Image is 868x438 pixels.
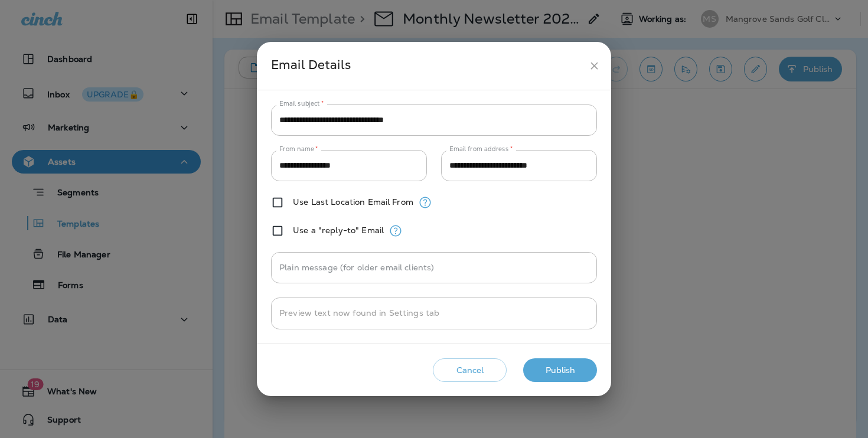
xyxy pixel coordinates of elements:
label: From name [279,145,318,153]
button: close [583,55,605,77]
label: Use Last Location Email From [293,197,413,207]
button: Publish [523,358,597,383]
button: Cancel [433,358,507,383]
div: Email Details [271,55,583,77]
label: Email subject [279,99,324,108]
label: Use a "reply-to" Email [293,225,384,235]
label: Email from address [449,145,513,153]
